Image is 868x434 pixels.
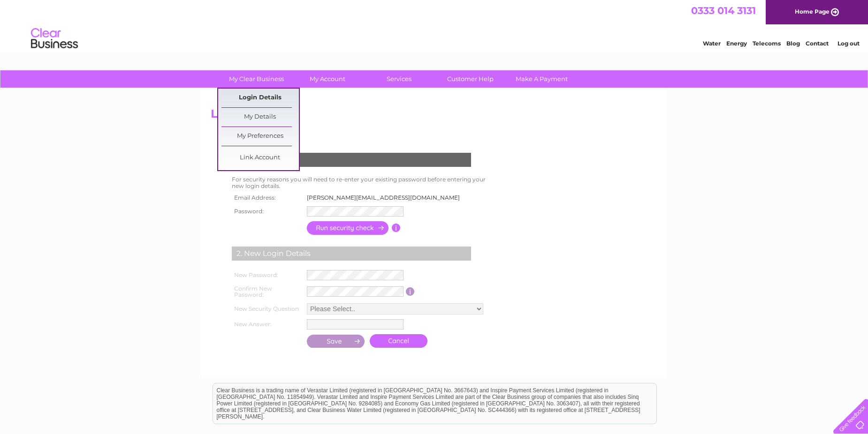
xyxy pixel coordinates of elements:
[691,5,756,16] a: 0333 014 3131
[753,40,781,47] a: Telecoms
[232,247,471,261] div: 2. New Login Details
[503,70,580,88] a: Make A Payment
[289,70,366,88] a: My Account
[221,149,299,167] a: Link Account
[221,127,299,146] a: My Preferences
[229,283,305,301] th: Confirm New Password:
[229,301,305,317] th: New Security Question
[360,70,438,88] a: Services
[305,192,468,204] td: [PERSON_NAME][EMAIL_ADDRESS][DOMAIN_NAME]
[229,204,305,219] th: Password:
[838,40,860,47] a: Log out
[229,317,305,332] th: New Answer:
[213,5,656,45] div: Clear Business is a trading name of Verastar Limited (registered in [GEOGRAPHIC_DATA] No. 3667643...
[221,89,299,107] a: Login Details
[432,70,509,88] a: Customer Help
[30,24,78,53] img: logo.png
[392,224,401,232] input: Information
[370,334,427,348] a: Cancel
[786,40,800,47] a: Blog
[229,192,305,204] th: Email Address:
[221,108,299,127] a: My Details
[211,107,657,125] h2: Login Details
[406,287,415,296] input: Information
[229,268,305,283] th: New Password:
[703,40,721,47] a: Water
[806,40,829,47] a: Contact
[229,174,496,192] td: For security reasons you will need to re-enter your existing password before entering your new lo...
[232,153,471,167] div: 1. Security Check
[307,335,365,348] input: Submit
[726,40,747,47] a: Energy
[218,70,295,88] a: My Clear Business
